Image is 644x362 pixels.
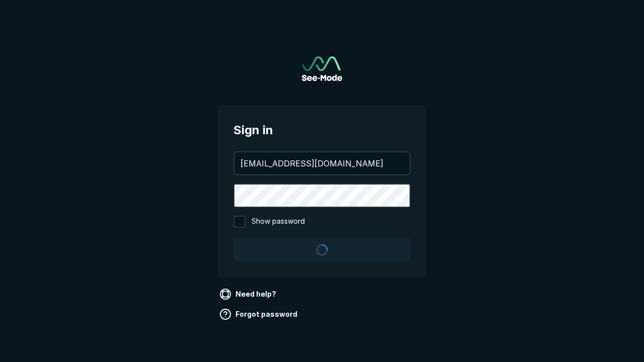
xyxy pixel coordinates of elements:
span: Show password [252,216,305,228]
span: Sign in [233,121,411,139]
input: your@email.com [234,152,410,174]
img: See-Mode Logo [302,56,342,81]
a: Forgot password [217,306,301,322]
a: Go to sign in [302,56,342,81]
a: Need help? [217,286,280,302]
